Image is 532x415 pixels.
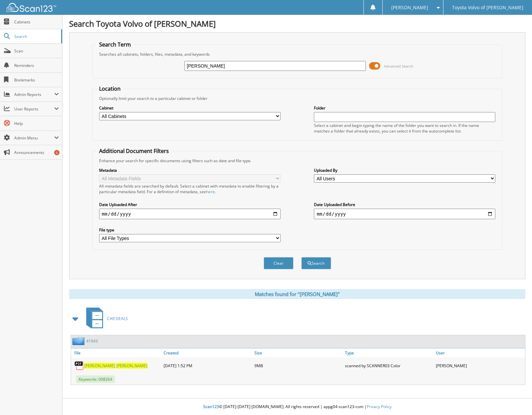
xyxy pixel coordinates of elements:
[203,404,219,409] span: Scan123
[96,41,134,48] legend: Search Term
[384,64,413,69] span: Advanced Search
[314,105,495,111] label: Folder
[99,105,281,111] label: Cabinet
[434,359,525,372] div: [PERSON_NAME]
[14,63,59,68] span: Reminders
[7,3,56,12] img: scan123-logo-white.svg
[99,202,281,207] label: Date Uploaded After
[82,306,128,332] a: CAR DEALS
[314,202,495,207] label: Date Uploaded Before
[69,18,525,29] h1: Search Toyota Volvo of [PERSON_NAME]
[206,189,215,194] a: here
[99,227,281,233] label: File type
[14,92,54,97] span: Admin Reports
[99,167,281,173] label: Metadata
[14,135,54,141] span: Admin Menu
[96,147,172,155] legend: Additional Document Filters
[452,6,523,10] span: Toyota Volvo of [PERSON_NAME]
[253,348,344,357] a: Size
[62,399,532,415] div: © [DATE]-[DATE] [DOMAIN_NAME]. All rights reserved | appg04-scan123-com |
[162,348,253,357] a: Created
[14,77,59,83] span: Bookmarks
[96,96,499,101] div: Optionally limit your search to a particular cabinet or folder
[14,34,58,39] span: Search
[99,209,281,219] input: start
[76,375,115,383] span: Keywords: 008264
[301,257,331,269] button: Search
[14,48,59,54] span: Scan
[99,183,281,194] div: All metadata fields are searched by default. Select a cabinet with metadata to enable filtering b...
[116,363,147,369] span: [PERSON_NAME]
[107,316,128,321] span: CAR DEALS
[86,338,98,344] a: 41943
[314,167,495,173] label: Uploaded By
[314,123,495,134] div: Select a cabinet and begin typing the name of the folder you want to search in. If the name match...
[14,106,54,112] span: User Reports
[96,51,499,57] div: Searches all cabinets, folders, files, metadata, and keywords
[162,359,253,372] div: [DATE] 1:52 PM
[84,363,115,369] span: [PERSON_NAME]
[74,361,84,371] img: PDF.png
[72,337,86,345] img: folder2.png
[434,348,525,357] a: User
[14,19,59,25] span: Cabinets
[14,150,59,155] span: Announcements
[367,404,392,409] a: Privacy Policy
[71,348,162,357] a: File
[343,348,434,357] a: Type
[14,121,59,126] span: Help
[96,85,124,92] legend: Location
[84,363,147,369] a: [PERSON_NAME] [PERSON_NAME]
[314,209,495,219] input: end
[69,289,525,299] div: Matches found for "[PERSON_NAME]"
[253,359,344,372] div: 9MB
[264,257,293,269] button: Clear
[343,359,434,372] div: scanned by SCANNER03 Color
[96,158,499,163] div: Enhance your search for specific documents using filters such as date and file type.
[54,150,59,155] div: 6
[391,6,428,10] span: [PERSON_NAME]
